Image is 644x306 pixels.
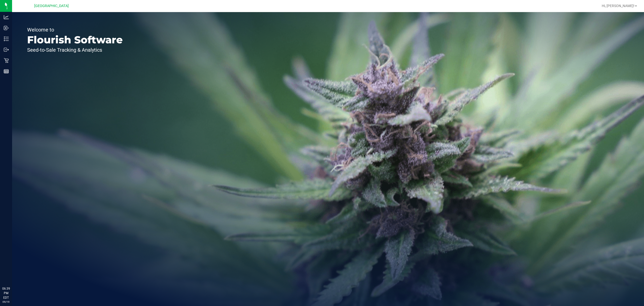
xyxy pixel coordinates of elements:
[5,266,20,281] iframe: Resource center
[4,47,9,52] inline-svg: Outbound
[27,35,123,45] p: Flourish Software
[4,25,9,30] inline-svg: Inbound
[4,58,9,63] inline-svg: Retail
[4,69,9,74] inline-svg: Reports
[4,36,9,41] inline-svg: Inventory
[34,4,69,8] span: [GEOGRAPHIC_DATA]
[27,27,123,32] p: Welcome to
[2,300,10,304] p: 09/19
[602,4,634,8] span: Hi, [PERSON_NAME]!
[2,286,10,300] p: 06:39 PM EDT
[4,15,9,20] inline-svg: Analytics
[27,47,123,52] p: Seed-to-Sale Tracking & Analytics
